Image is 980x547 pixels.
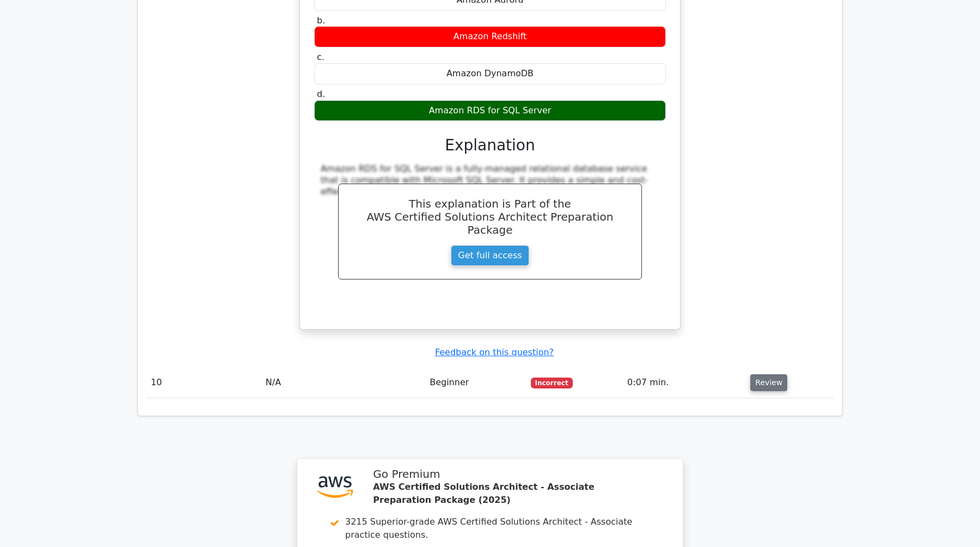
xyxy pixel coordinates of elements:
[314,100,666,121] div: Amazon RDS for SQL Server
[317,89,325,99] span: d.
[146,367,261,398] td: 10
[750,374,787,391] button: Review
[317,52,324,62] span: c.
[321,136,659,155] h3: Explanation
[425,367,526,398] td: Beginner
[435,347,554,357] a: Feedback on this question?
[451,245,529,266] a: Get full access
[317,15,325,26] span: b.
[623,367,746,398] td: 0:07 min.
[321,163,659,197] div: Amazon RDS for SQL Server is a fully-managed relational database service that is compatible with ...
[314,26,666,47] div: Amazon Redshift
[261,367,425,398] td: N/A
[531,378,573,388] span: Incorrect
[314,63,666,84] div: Amazon DynamoDB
